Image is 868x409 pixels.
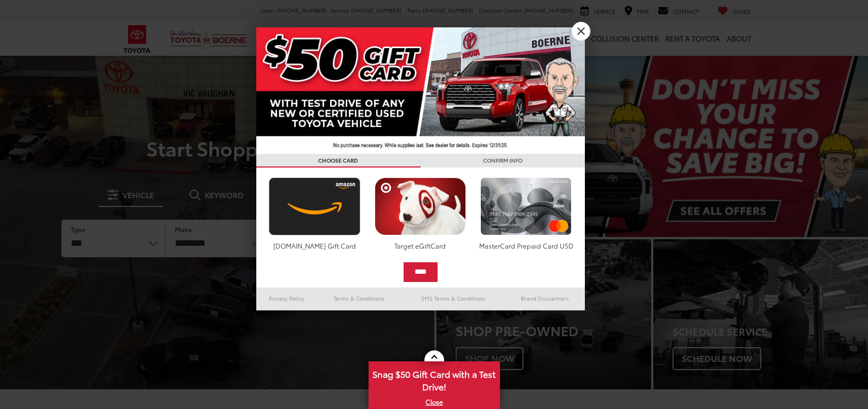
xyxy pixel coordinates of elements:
[401,292,505,305] a: SMS Terms & Conditions
[478,241,574,250] div: MasterCard Prepaid Card USD
[266,177,363,235] img: amazoncard.png
[266,241,363,250] div: [DOMAIN_NAME] Gift Card
[478,177,574,235] img: mastercard.png
[372,177,469,235] img: targetcard.png
[370,362,499,396] span: Snag $50 Gift Card with a Test Drive!
[256,154,421,168] h3: CHOOSE CARD
[256,27,585,154] img: 42635_top_851395.jpg
[256,292,318,305] a: Privacy Policy
[505,292,585,305] a: Brand Disclaimers
[317,292,401,305] a: Terms & Conditions
[372,241,469,250] div: Target eGiftCard
[421,154,585,168] h3: CONFIRM INFO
